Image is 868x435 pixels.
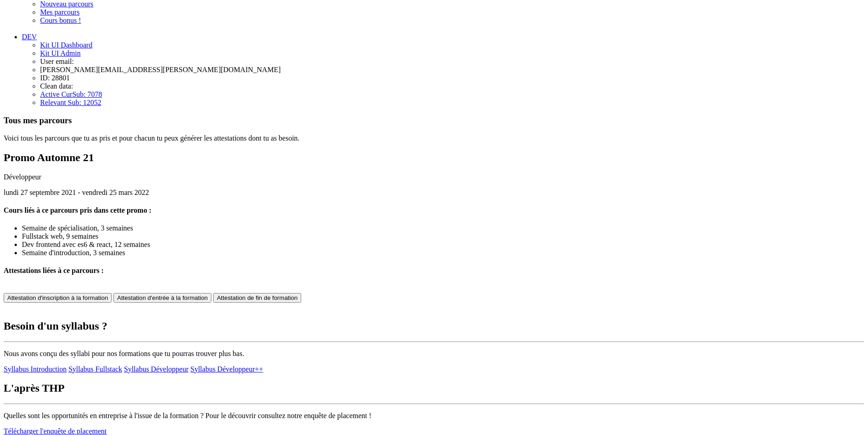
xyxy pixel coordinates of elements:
[40,58,864,66] li: User email:
[4,189,864,197] p: lundi 27 septembre 2021 - vendredi 25 mars 2022
[4,115,864,126] h3: Tous mes parcours
[22,249,864,257] li: Semaine d'introduction, 3 semaines
[40,41,92,49] a: Kit UI Dashboard
[22,232,864,241] li: Fullstack web, 9 semaines
[22,33,37,41] a: DEV
[213,293,301,303] input: Attestation de fin de formation
[4,350,864,358] p: Nous avons conçu des syllabi pour nos formations que tu pourras trouver plus bas.
[4,427,107,435] a: Télécharger l'enquête de placement
[22,224,864,232] li: Semaine de spécialisation, 3 semaines
[4,382,864,394] h2: L'après THP
[4,134,864,142] p: Voici tous les parcours que tu as pris et pour chacun tu peux générer les attestations dont tu as...
[40,16,81,24] a: Cours bonus !
[4,152,864,164] h2: Promo Automne 21
[40,99,101,106] a: Relevant Sub: 12052
[4,206,864,215] h4: Cours liés à ce parcours pris dans cette promo :
[4,412,864,420] p: Quelles sont les opportunités en entreprise à l'issue de la formation ? Pour le découvrir consult...
[40,49,81,57] a: Kit UI Admin
[4,267,864,275] h4: Attestations liées à ce parcours :
[40,66,864,74] li: [PERSON_NAME][EMAIL_ADDRESS][PERSON_NAME][DOMAIN_NAME]
[68,365,122,373] a: Syllabus Fullstack
[124,365,189,373] a: Syllabus Développeur
[190,365,263,373] a: Syllabus Développeur++
[4,320,864,332] h2: Besoin d'un syllabus ?
[40,82,864,90] li: Clean data:
[40,74,864,82] li: ID: 28801
[40,8,80,16] a: Mes parcours
[4,173,864,181] div: Développeur
[113,293,211,303] input: Attestation d'entrée à la formation
[4,365,67,373] a: Syllabus Introduction
[4,293,112,303] input: Attestation d'inscription à la formation
[22,241,864,249] li: Dev frontend avec es6 & react, 12 semaines
[40,90,102,98] a: Active CurSub: 7078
